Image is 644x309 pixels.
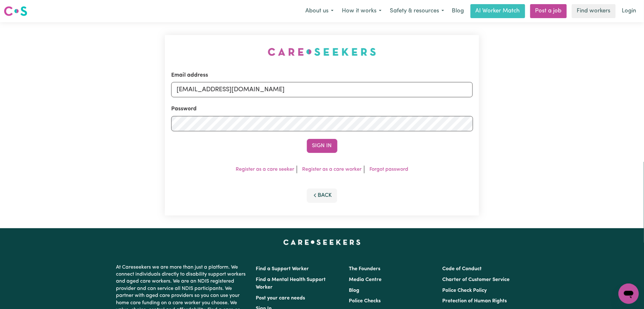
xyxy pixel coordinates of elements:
a: Register as a care seeker [236,167,294,172]
a: Find a Mental Health Support Worker [256,277,326,290]
button: Safety & resources [386,4,448,18]
label: Password [171,105,197,113]
a: Careseekers logo [4,4,27,18]
a: Find a Support Worker [256,266,309,271]
a: Blog [349,288,360,293]
button: How it works [338,4,386,18]
a: Post a job [530,4,567,18]
a: Register as a care worker [302,167,362,172]
a: Post your care needs [256,296,305,301]
label: Email address [171,71,208,79]
a: Login [618,4,640,18]
a: Blog [448,4,468,18]
a: Media Centre [349,277,382,282]
a: The Founders [349,266,381,271]
a: Police Check Policy [442,288,487,293]
button: About us [301,4,338,18]
a: Protection of Human Rights [442,299,507,304]
input: Email address [171,82,473,97]
a: AI Worker Match [471,4,525,18]
iframe: Button to launch messaging window [619,284,639,304]
a: Code of Conduct [442,266,482,271]
button: Sign In [307,139,337,153]
a: Careseekers home page [283,240,361,245]
a: Charter of Customer Service [442,277,510,282]
button: Back [307,189,337,203]
img: Careseekers logo [4,5,27,17]
a: Find workers [572,4,616,18]
a: Police Checks [349,299,381,304]
a: Forgot password [369,167,408,172]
